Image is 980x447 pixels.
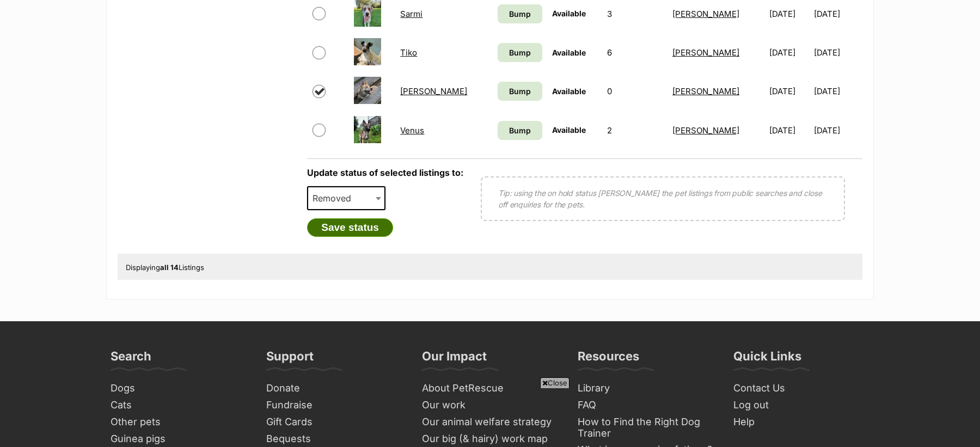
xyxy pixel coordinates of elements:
td: [DATE] [765,112,812,149]
h3: Our Impact [422,348,487,370]
h3: Resources [578,348,639,370]
a: [PERSON_NAME] [672,86,739,96]
button: Save status [307,218,393,237]
span: Bump [509,47,531,58]
a: Bump [498,82,543,101]
a: Bump [498,43,543,62]
td: 2 [603,112,667,149]
a: Venus [400,125,424,136]
span: Displaying Listings [126,263,204,272]
a: Tiko [400,47,417,58]
label: Update status of selected listings to: [307,167,463,178]
a: Gift Cards [262,414,407,431]
td: [DATE] [814,112,861,149]
td: [DATE] [765,72,812,110]
a: Fundraise [262,397,407,414]
iframe: Advertisement [292,393,688,442]
a: Log out [729,397,874,414]
span: Removed [307,186,385,210]
td: [DATE] [814,34,861,71]
p: Tip: using the on hold status [PERSON_NAME] the pet listings from public searches and close off e... [498,187,828,210]
a: [PERSON_NAME] [672,47,739,58]
strong: all 14 [160,263,179,272]
span: Bump [509,85,531,97]
a: Donate [262,380,407,397]
a: Library [573,380,718,397]
a: Sarmi [400,9,422,19]
span: Available [552,48,586,57]
h3: Search [111,348,151,370]
span: Close [540,377,569,388]
td: [DATE] [765,34,812,71]
a: Cats [106,397,251,414]
a: About PetRescue [418,380,562,397]
span: Available [552,9,586,18]
span: Available [552,87,586,96]
a: [PERSON_NAME] [672,9,739,19]
h3: Quick Links [733,348,801,370]
a: [PERSON_NAME] [400,86,467,96]
a: Help [729,414,874,431]
td: [DATE] [814,72,861,110]
span: Removed [308,191,362,206]
h3: Support [266,348,314,370]
a: Other pets [106,414,251,431]
td: 0 [603,72,667,110]
a: Bump [498,121,543,140]
a: [PERSON_NAME] [672,125,739,136]
a: Bump [498,4,543,23]
a: Dogs [106,380,251,397]
span: Bump [509,125,531,136]
span: Bump [509,8,531,20]
span: Available [552,125,586,134]
img: Tony [354,77,381,104]
a: Contact Us [729,380,874,397]
td: 6 [603,34,667,71]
